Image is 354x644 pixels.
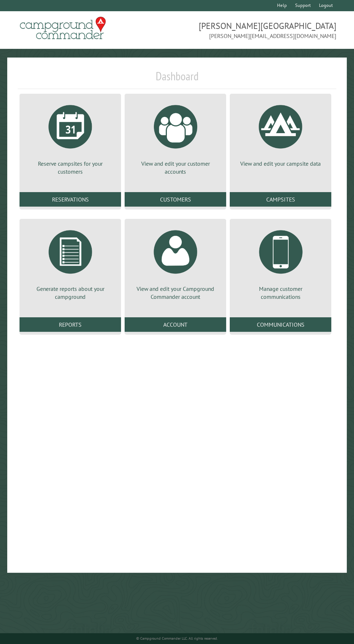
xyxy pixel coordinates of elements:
[238,285,323,301] p: Manage customer communications
[18,69,336,89] h1: Dashboard
[28,160,112,176] p: Reserve campsites for your customers
[28,225,112,301] a: Generate reports about your campground
[20,192,121,207] a: Reservations
[238,225,323,301] a: Manage customer communications
[125,317,226,332] a: Account
[20,317,121,332] a: Reports
[238,99,323,168] a: View and edit your campsite data
[136,636,218,641] small: © Campground Commander LLC. All rights reserved.
[28,285,112,301] p: Generate reports about your campground
[133,99,217,176] a: View and edit your customer accounts
[133,160,217,176] p: View and edit your customer accounts
[133,225,217,301] a: View and edit your Campground Commander account
[18,14,108,42] img: Campground Commander
[238,160,323,168] p: View and edit your campsite data
[230,317,331,332] a: Communications
[125,192,226,207] a: Customers
[133,285,217,301] p: View and edit your Campground Commander account
[28,99,112,176] a: Reserve campsites for your customers
[230,192,331,207] a: Campsites
[177,20,336,40] span: [PERSON_NAME][GEOGRAPHIC_DATA] [PERSON_NAME][EMAIL_ADDRESS][DOMAIN_NAME]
